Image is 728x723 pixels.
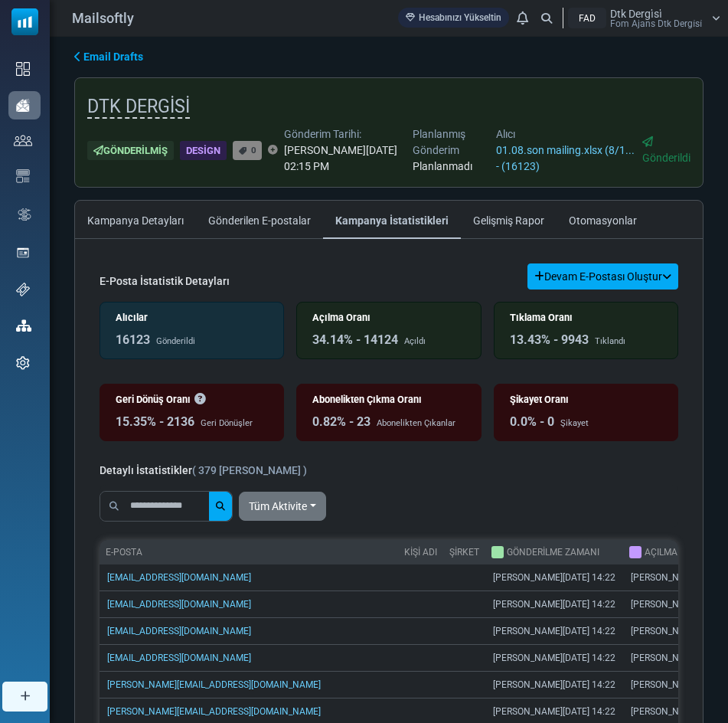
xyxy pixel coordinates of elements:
[116,331,150,349] div: 16123
[510,331,589,349] div: 13.43% - 9943
[239,492,326,521] a: Tüm Aktivite
[106,547,142,558] a: E-posta
[595,335,625,348] div: Tıklandı
[16,246,30,260] img: landing_pages.svg
[16,99,30,112] img: campaigns-icon-active.png
[323,201,461,239] a: Kampanya İstatistikleri
[87,96,190,119] span: DTK DERGİSİ
[233,141,262,160] a: 0
[404,335,426,348] div: Açıldı
[461,201,557,239] a: Gelişmiş Rapor
[557,201,649,239] a: Otomasyonlar
[560,417,589,430] div: Şikayet
[284,126,406,142] div: Gönderim Tarihi:
[100,273,230,290] div: E-Posta İstatistik Detayları
[398,8,509,28] a: Hesabınızı Yükseltin
[116,392,268,407] div: Geri Dönüş Oranı
[107,653,251,663] a: [EMAIL_ADDRESS][DOMAIN_NAME]
[312,392,465,407] div: Abonelikten Çıkma Oranı
[496,144,635,172] a: 01.08.son mailing.xlsx (8/1... - (16123)
[510,392,662,407] div: Şikayet Oranı
[116,310,268,325] div: Alıcılar
[485,591,623,617] td: [PERSON_NAME][DATE] 14:22
[642,152,690,164] span: Gönderildi
[16,62,30,76] img: dashboard-icon.svg
[194,394,205,404] i: Bir e-posta alıcısına ulaşamadığında geri döner. Bu, dolu bir gelen kutusu nedeniyle geçici olara...
[568,8,720,28] a: FAD Dtk Dergi̇si̇ Fom Ajans Dtk Dergi̇si̇
[485,564,623,591] td: [PERSON_NAME][DATE] 14:22
[312,413,371,431] div: 0.82% - 23
[87,141,174,160] div: Gönderilmiş
[610,19,702,28] span: Fom Ajans Dtk Dergi̇si̇
[11,8,38,35] img: mailsoftly_icon_blue_white.svg
[496,126,636,142] div: Alıcı
[180,141,227,160] div: Design
[485,617,623,644] td: [PERSON_NAME][DATE] 14:22
[284,142,406,175] div: [PERSON_NAME][DATE] 02:15 PM
[116,413,194,431] div: 15.35% - 2136
[527,263,678,290] button: Devam E-Postası Oluştur
[107,599,251,610] a: [EMAIL_ADDRESS][DOMAIN_NAME]
[196,201,323,239] a: Gönderilen E-postalar
[413,126,490,159] div: Planlanmış Gönderim
[16,169,30,183] img: email-templates-icon.svg
[107,706,321,717] a: [PERSON_NAME][EMAIL_ADDRESS][DOMAIN_NAME]
[645,547,714,558] a: Açılma Zamanı
[610,8,662,19] span: Dtk Dergi̇si̇
[83,51,143,63] span: translation missing: tr.ms_sidebar.email_drafts
[100,463,307,479] div: Detaylı İstatistikler
[449,547,479,558] a: Şirket
[16,206,33,224] img: workflow.svg
[510,413,554,431] div: 0.0% - 0
[413,160,472,172] span: Planlanmadı
[485,671,623,698] td: [PERSON_NAME][DATE] 14:22
[312,310,465,325] div: Açılma Oranı
[192,464,307,476] span: ( 379 [PERSON_NAME] )
[107,679,321,690] a: [PERSON_NAME][EMAIL_ADDRESS][DOMAIN_NAME]
[312,331,398,349] div: 34.14% - 14124
[16,356,30,370] img: settings-icon.svg
[377,417,455,430] div: Abonelikten Çıkanlar
[107,572,251,583] a: [EMAIL_ADDRESS][DOMAIN_NAME]
[510,310,662,325] div: Tıklama Oranı
[251,145,256,155] span: 0
[14,135,32,146] img: contacts-icon.svg
[156,335,195,348] div: Gönderildi
[16,283,30,296] img: support-icon.svg
[404,547,437,558] a: Kişi Adı
[74,49,143,65] a: Email Drafts
[201,417,253,430] div: Geri Dönüşler
[72,8,134,28] span: Mailsoftly
[568,8,606,28] div: FAD
[107,626,251,636] a: [EMAIL_ADDRESS][DOMAIN_NAME]
[507,547,599,558] a: Gönderilme Zamanı
[75,201,196,239] a: Kampanya Detayları
[485,644,623,671] td: [PERSON_NAME][DATE] 14:22
[268,146,278,155] a: Etiket Ekle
